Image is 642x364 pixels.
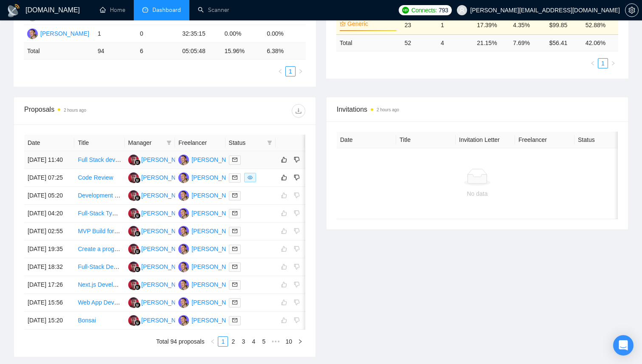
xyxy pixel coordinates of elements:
[128,209,190,216] a: EG[PERSON_NAME]
[208,336,218,347] li: Previous Page
[78,174,113,181] a: Code Review
[128,315,139,326] img: EG
[294,174,300,181] span: dislike
[292,172,302,183] button: dislike
[275,66,285,76] button: left
[78,245,281,252] a: Create a program that allows me to print name badge once a name is chosen
[269,336,282,347] span: •••
[598,58,608,68] li: 1
[135,302,141,308] img: gigradar-bm.png
[179,25,221,43] td: 32:35:15
[281,174,287,181] span: like
[27,28,38,39] img: BS
[437,15,473,34] td: 1
[198,6,229,14] a: searchScanner
[156,336,205,347] li: Total 94 proposals
[402,7,409,14] img: upwork-logo.png
[263,25,306,43] td: 0.00%
[141,298,190,307] div: [PERSON_NAME]
[279,172,289,183] button: like
[295,336,305,347] button: right
[232,318,237,323] span: mail
[24,151,74,169] td: [DATE] 11:40
[582,15,618,34] td: 52.88%
[228,337,238,346] a: 2
[128,192,190,198] a: EG[PERSON_NAME]
[135,248,141,254] img: gigradar-bm.png
[178,263,240,270] a: BS[PERSON_NAME]
[128,174,190,181] a: EG[PERSON_NAME]
[141,244,190,254] div: [PERSON_NAME]
[191,280,240,289] div: [PERSON_NAME]
[74,258,124,276] td: Full-Stack Developer Needed to Build MVP for AI SMS Communication Platform
[608,58,618,68] li: Next Page
[128,227,190,234] a: EG[PERSON_NAME]
[178,156,240,163] a: BS[PERSON_NAME]
[128,316,190,323] a: EG[PERSON_NAME]
[191,262,240,271] div: [PERSON_NAME]
[208,336,218,347] button: left
[298,69,303,74] span: right
[78,317,96,324] a: Bonsai
[24,135,74,151] th: Date
[135,177,141,183] img: gigradar-bm.png
[74,276,124,294] td: Next.js Developer Needed to Generate PDF Inspection Reports from API Data
[232,157,237,162] span: mail
[178,316,240,323] a: BS[PERSON_NAME]
[178,155,189,165] img: BS
[178,174,240,181] a: BS[PERSON_NAME]
[292,107,305,114] span: download
[128,262,139,272] img: EG
[24,276,74,294] td: [DATE] 17:26
[74,294,124,312] td: Web App Development for Real Estate Data Filtering & Export
[439,6,448,15] span: 793
[229,138,264,147] span: Status
[249,337,258,346] a: 4
[625,3,639,17] button: setting
[7,4,20,17] img: logo
[137,25,179,43] td: 0
[178,279,189,290] img: BS
[608,58,618,68] button: right
[78,156,155,163] a: Full Stack developer for Saas
[281,156,287,163] span: like
[411,6,437,15] span: Connects:
[191,226,240,236] div: [PERSON_NAME]
[295,336,305,347] li: Next Page
[24,258,74,276] td: [DATE] 18:32
[510,34,546,51] td: 7.69 %
[347,19,396,28] a: Generic
[135,159,141,165] img: gigradar-bm.png
[64,108,86,113] time: 2 hours ago
[232,282,237,287] span: mail
[336,34,401,51] td: Total
[78,210,252,217] a: Full-Stack TypeScript Developer – SaaS Features (Remix/NestJS)
[582,34,618,51] td: 42.06 %
[546,15,582,34] td: $99.85
[74,312,124,330] td: Bonsai
[221,25,264,43] td: 0.00%
[141,191,190,200] div: [PERSON_NAME]
[78,192,246,199] a: Development of converged LinkTree and Fiverr Clone Platforms
[141,316,190,325] div: [PERSON_NAME]
[337,132,396,148] th: Date
[613,335,634,356] div: Open Intercom Messenger
[125,135,175,151] th: Manager
[340,21,346,27] span: crown
[24,240,74,258] td: [DATE] 19:35
[128,299,190,305] a: EG[PERSON_NAME]
[178,208,189,219] img: BS
[191,191,240,200] div: [PERSON_NAME]
[510,15,546,34] td: 4.35%
[267,140,272,145] span: filter
[191,244,240,254] div: [PERSON_NAME]
[625,7,639,14] a: setting
[191,209,240,218] div: [PERSON_NAME]
[135,195,141,201] img: gigradar-bm.png
[232,193,237,198] span: mail
[625,7,638,14] span: setting
[210,339,215,344] span: left
[285,66,296,76] li: 1
[286,67,295,76] a: 1
[221,43,264,59] td: 15.96 %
